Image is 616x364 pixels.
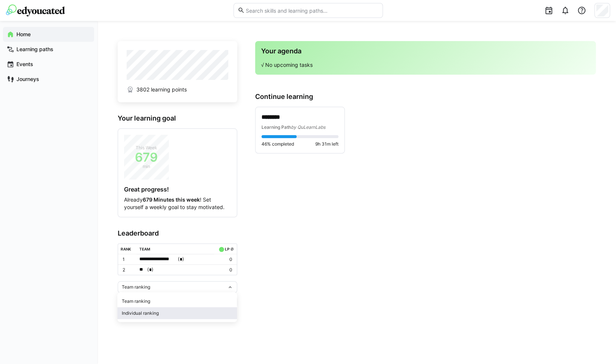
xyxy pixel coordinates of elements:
[136,86,186,93] span: 3802 learning points
[123,256,134,262] p: 1
[124,196,231,211] p: Already ! Set yourself a weekly goal to stay motivated.
[261,61,590,69] p: √ No upcoming tasks
[261,47,590,55] h3: Your agenda
[178,255,184,263] span: ( )
[139,247,150,251] div: Team
[143,196,200,203] strong: 679 Minutes this week
[291,124,325,130] span: by QuLearnLabs
[124,186,231,193] h4: Great progress!
[315,141,338,147] span: 9h 31m left
[121,247,131,251] div: Rank
[255,93,596,101] h3: Continue learning
[261,141,294,147] span: 46% completed
[217,267,232,273] p: 0
[230,245,234,252] a: ø
[122,298,232,304] div: Team ranking
[123,267,134,273] p: 2
[225,247,229,251] div: LP
[147,266,154,274] span: ( )
[122,284,150,290] span: Team ranking
[245,7,378,14] input: Search skills and learning paths…
[261,124,291,130] span: Learning Path
[118,114,237,122] h3: Your learning goal
[122,310,232,316] div: Individual ranking
[118,229,237,237] h3: Leaderboard
[217,256,232,262] p: 0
